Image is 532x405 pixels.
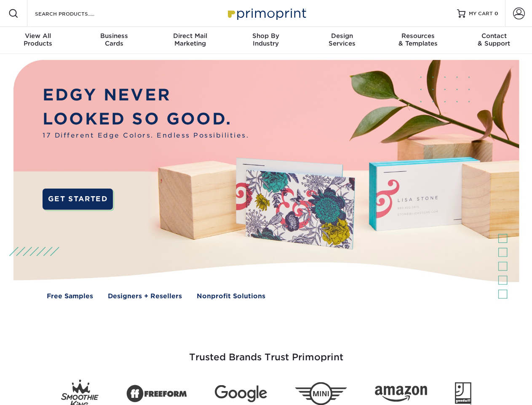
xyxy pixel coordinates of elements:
img: Goodwill [455,382,471,405]
div: Marketing [152,32,228,47]
span: Direct Mail [152,32,228,40]
img: Google [215,385,267,402]
div: Services [304,32,380,47]
span: Business [76,32,152,40]
a: Free Samples [47,292,93,301]
span: Design [304,32,380,40]
a: Resources& Templates [380,27,456,54]
a: Contact& Support [456,27,532,54]
p: EDGY NEVER [43,83,249,107]
div: Cards [76,32,152,47]
a: Nonprofit Solutions [197,292,265,301]
span: MY CART [469,10,493,17]
a: BusinessCards [76,27,152,54]
div: & Templates [380,32,456,47]
a: GET STARTED [43,189,113,210]
span: Shop By [228,32,304,40]
div: & Support [456,32,532,47]
a: DesignServices [304,27,380,54]
p: LOOKED SO GOOD. [43,107,249,131]
img: Amazon [375,386,427,402]
span: 0 [495,11,498,16]
a: Direct MailMarketing [152,27,228,54]
img: Primoprint [224,4,308,22]
div: Industry [228,32,304,47]
a: Shop ByIndustry [228,27,304,54]
a: Designers + Resellers [108,292,182,301]
span: Resources [380,32,456,40]
input: SEARCH PRODUCTS..... [34,8,116,19]
span: Contact [456,32,532,40]
span: 17 Different Edge Colors. Endless Possibilities. [43,131,249,140]
h3: Trusted Brands Trust Primoprint [20,332,513,373]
